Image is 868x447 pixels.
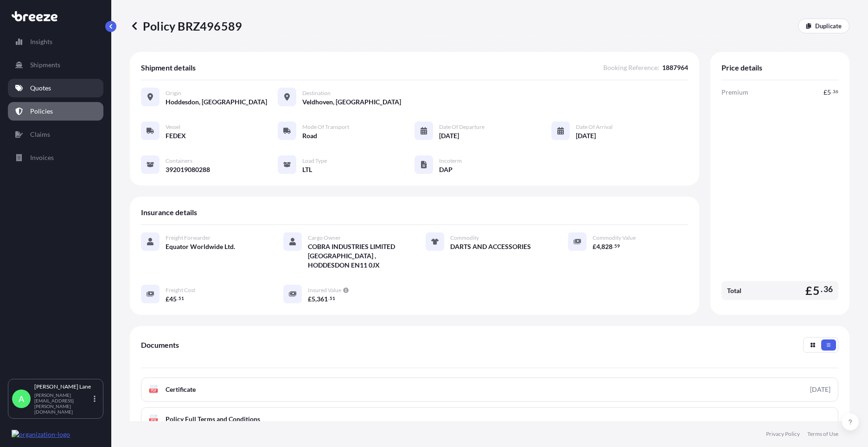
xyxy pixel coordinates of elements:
span: Origin [166,89,181,97]
span: Insured Value [308,287,341,294]
span: Mode of Transport [302,123,349,131]
span: 361 [317,296,328,302]
span: COBRA INDUSTRIES LIMITED [GEOGRAPHIC_DATA] , HODDESDON EN11 0JX [308,242,403,270]
p: Policies [30,107,53,116]
span: 5 [312,296,315,302]
span: Containers [166,157,192,165]
p: Duplicate [815,21,842,31]
span: £ [308,296,312,302]
p: [PERSON_NAME] Lane [34,383,92,390]
span: Total [727,286,741,295]
span: £ [166,296,169,302]
span: A [19,394,24,403]
span: Shipment details [141,63,196,72]
p: Policy BRZ496589 [130,19,242,33]
a: PDFPolicy Full Terms and Conditions [141,407,838,431]
span: DAP [439,165,453,174]
span: Date of Departure [439,123,485,131]
span: Price details [721,63,762,72]
span: . [821,287,823,292]
span: Vessel [166,123,180,131]
a: Invoices [8,148,103,167]
p: Insights [30,37,52,46]
span: £ [593,243,596,250]
span: Hoddesdon, [GEOGRAPHIC_DATA] [166,97,267,107]
span: Freight Forwarder [166,234,211,242]
span: 5 [813,285,820,296]
span: Policy Full Terms and Conditions [166,415,260,424]
span: , [315,296,317,302]
a: Shipments [8,56,103,74]
span: Premium [721,88,748,97]
a: Claims [8,125,103,144]
p: Shipments [30,60,60,70]
span: 828 [601,243,613,250]
span: . [177,297,178,300]
a: Duplicate [798,19,849,33]
span: LTL [302,165,312,174]
span: 51 [330,297,335,300]
span: 51 [179,297,184,300]
span: Commodity [450,234,479,242]
span: Load Type [302,157,327,165]
span: Date of Arrival [576,123,613,131]
span: Equator Worldwide Ltd. [166,242,235,251]
p: Claims [30,130,50,139]
span: , [600,243,601,250]
text: PDF [151,389,157,392]
span: DARTS AND ACCESSORIES [450,242,531,251]
span: Road [302,131,317,140]
a: Insights [8,32,103,51]
span: [DATE] [576,131,596,140]
span: £ [823,89,827,96]
a: Quotes [8,79,103,97]
span: 1887964 [662,63,688,72]
span: 5 [827,89,831,96]
span: [DATE] [439,131,459,140]
a: PDFCertificate[DATE] [141,377,838,402]
span: 4 [596,243,600,250]
div: [DATE] [810,385,830,394]
span: Insurance details [141,208,197,217]
span: Veldhoven, [GEOGRAPHIC_DATA] [302,97,401,107]
a: Privacy Policy [766,430,800,438]
span: Cargo Owner [308,234,341,242]
span: 59 [614,244,620,248]
span: 45 [169,296,177,302]
span: £ [805,285,812,296]
p: Quotes [30,83,51,93]
span: Freight Cost [166,287,195,294]
span: 36 [833,90,838,93]
span: Commodity Value [593,234,636,242]
span: Destination [302,89,331,97]
span: . [613,244,614,248]
p: [PERSON_NAME][EMAIL_ADDRESS][PERSON_NAME][DOMAIN_NAME] [34,392,92,415]
span: . [831,90,832,93]
a: Policies [8,102,103,121]
span: . [328,297,329,300]
a: Terms of Use [807,430,838,438]
text: PDF [151,419,157,422]
img: organization-logo [12,430,70,439]
span: Documents [141,340,179,350]
p: Invoices [30,153,54,162]
span: 36 [823,287,833,292]
span: Incoterm [439,157,462,165]
span: Certificate [166,385,196,394]
span: 392019080288 [166,165,210,174]
span: Booking Reference : [603,63,659,72]
span: FEDEX [166,131,186,140]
